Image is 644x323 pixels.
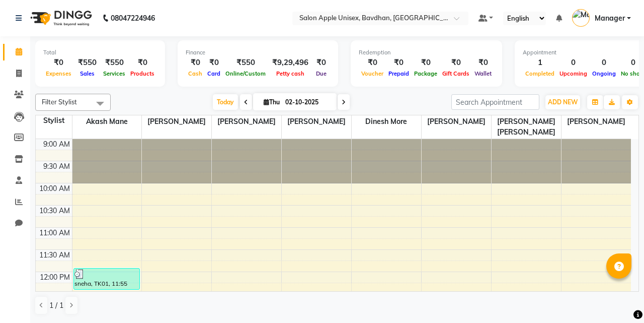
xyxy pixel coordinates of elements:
div: ₹0 [440,57,472,69]
input: 2025-10-02 [282,95,333,110]
div: 0 [557,57,590,69]
span: Card [205,70,223,77]
span: [PERSON_NAME] [561,115,631,128]
div: 10:30 AM [37,206,72,216]
span: Petty cash [274,70,307,77]
span: [PERSON_NAME] [142,115,211,128]
div: ₹0 [472,57,494,69]
div: ₹0 [312,57,330,69]
div: Finance [186,48,330,57]
div: Redemption [359,48,494,57]
div: 9:30 AM [41,161,72,172]
div: ₹550 [101,57,128,69]
span: Thu [261,98,282,106]
img: logo [26,4,95,32]
span: Akash Mane [72,115,142,128]
span: Wallet [472,70,494,77]
span: Completed [523,70,557,77]
span: Cash [186,70,205,77]
div: 12:00 PM [38,272,72,283]
span: Expenses [43,70,74,77]
div: ₹9,29,496 [268,57,312,69]
span: Package [412,70,440,77]
div: ₹0 [205,57,223,69]
div: ₹0 [359,57,386,69]
span: [PERSON_NAME] [282,115,351,128]
div: 9:00 AM [41,139,72,150]
div: Stylist [36,115,72,126]
span: Sales [77,70,97,77]
div: ₹0 [128,57,157,69]
div: 11:00 AM [37,228,72,238]
span: Due [313,70,329,77]
iframe: chat widget [602,283,634,313]
span: Today [213,94,238,110]
span: [PERSON_NAME] [212,115,281,128]
span: 1 / 1 [49,300,63,311]
span: Gift Cards [440,70,472,77]
div: ₹0 [186,57,205,69]
div: 11:30 AM [37,250,72,261]
span: Ongoing [590,70,618,77]
div: ₹550 [74,57,101,69]
span: [PERSON_NAME] [PERSON_NAME] [492,115,561,139]
b: 08047224946 [111,4,155,32]
span: Manager [595,13,625,24]
div: sneha, TK01, 11:55 AM-12:25 PM, Hair Cut-Hair Cut with Matrix Hair Wash-[DEMOGRAPHIC_DATA] (₹550) [74,269,139,289]
div: ₹0 [43,57,74,69]
div: 0 [590,57,618,69]
div: Total [43,48,157,57]
img: Manager [572,9,590,27]
span: [PERSON_NAME] [422,115,491,128]
span: Services [101,70,128,77]
span: Online/Custom [223,70,268,77]
span: Upcoming [557,70,590,77]
div: ₹550 [223,57,268,69]
span: Voucher [359,70,386,77]
div: 1 [523,57,557,69]
span: Prepaid [386,70,412,77]
span: ADD NEW [548,98,578,106]
input: Search Appointment [451,94,539,110]
span: Dinesh More [352,115,421,128]
span: Products [128,70,157,77]
button: ADD NEW [545,95,580,109]
div: 10:00 AM [37,183,72,194]
span: Filter Stylist [42,98,77,106]
div: ₹0 [412,57,440,69]
div: ₹0 [386,57,412,69]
